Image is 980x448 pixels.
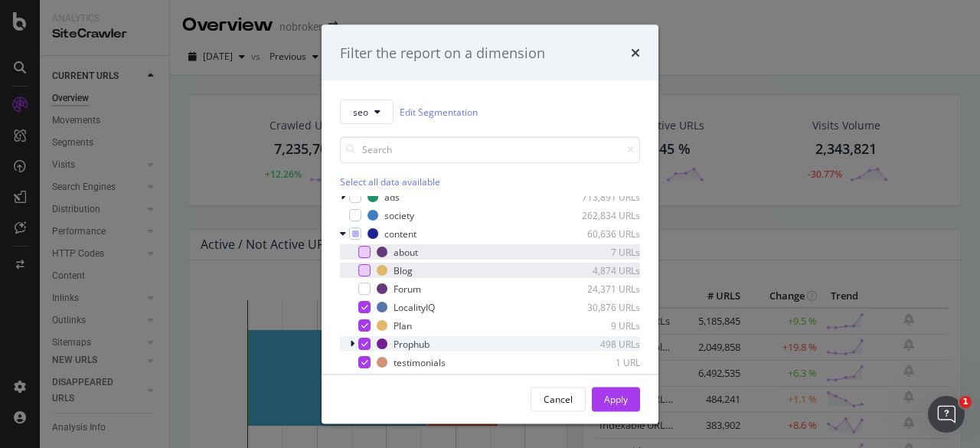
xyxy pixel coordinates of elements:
div: about [394,245,418,258]
div: 262,834 URLs [565,208,640,221]
div: Select all data available [340,175,640,188]
button: Cancel [531,387,586,411]
div: Prophub [394,337,430,350]
div: 30,876 URLs [565,300,640,313]
button: Apply [592,387,640,411]
div: 7 URLs [565,245,640,258]
div: 4,874 URLs [565,263,640,276]
a: Edit Segmentation [400,103,478,119]
div: Forum [394,282,421,295]
div: Cancel [544,392,573,405]
input: Search [340,136,640,163]
div: testimonials [394,355,446,368]
div: times [631,43,640,63]
div: 498 URLs [565,337,640,350]
div: modal [322,25,658,423]
div: 9 URLs [565,319,640,332]
div: society [384,208,414,221]
div: Apply [604,392,628,405]
button: seo [340,100,394,124]
iframe: Intercom live chat [928,396,965,433]
div: 60,636 URLs [565,227,640,240]
span: seo [353,105,368,118]
div: Filter the report on a dimension [340,43,545,63]
div: LocalityIQ [394,300,435,313]
div: 1 URL [565,355,640,368]
div: Plan [394,319,412,332]
span: 1 [959,396,972,408]
div: Blog [394,263,413,276]
div: 713,891 URLs [565,190,640,203]
div: 24,371 URLs [565,282,640,295]
div: content [384,227,416,240]
div: ads [384,190,400,203]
